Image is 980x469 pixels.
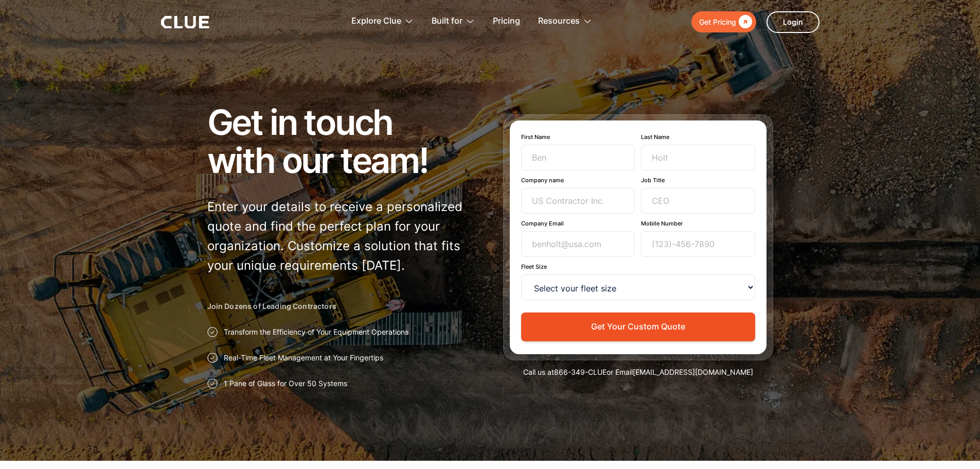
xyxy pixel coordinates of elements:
a: Login [767,11,819,33]
input: US Contractor Inc. [521,188,635,214]
input: Holt [641,145,755,170]
input: Ben [521,145,635,170]
img: Approval checkmark icon [207,327,218,337]
h1: Get in touch with our team! [207,103,477,179]
input: benholt@usa.com [521,231,635,257]
button: Get Your Custom Quote [521,312,755,341]
p: Transform the Efficiency of Your Equipment Operations [224,327,408,337]
label: Mobile Number [641,220,755,227]
label: Fleet Size [521,263,755,270]
input: CEO [641,188,755,214]
div: Resources [538,5,580,38]
img: Approval checkmark icon [207,378,218,389]
label: Last Name [641,133,755,141]
h2: Join Dozens of Leading Contractors [207,301,477,311]
input: (123)-456-7890 [641,231,755,257]
a: Get Pricing [691,11,756,32]
label: Company name [521,177,635,184]
a: Pricing [493,5,520,38]
p: 1 Pane of Glass for Over 50 Systems [224,378,347,389]
label: First Name [521,133,635,141]
div: Call us at or Email [503,367,773,377]
a: [EMAIL_ADDRESS][DOMAIN_NAME] [633,368,753,376]
div: Get Pricing [699,15,736,28]
p: Enter your details to receive a personalized quote and find the perfect plan for your organizatio... [207,197,477,275]
div: Built for [432,5,462,38]
a: 866-349-CLUE [554,368,607,376]
div:  [736,15,752,28]
label: Job Title [641,177,755,184]
p: Real-Time Fleet Management at Your Fingertips [224,353,383,363]
label: Company Email [521,220,635,227]
img: Approval checkmark icon [207,353,218,363]
div: Explore Clue [351,5,401,38]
